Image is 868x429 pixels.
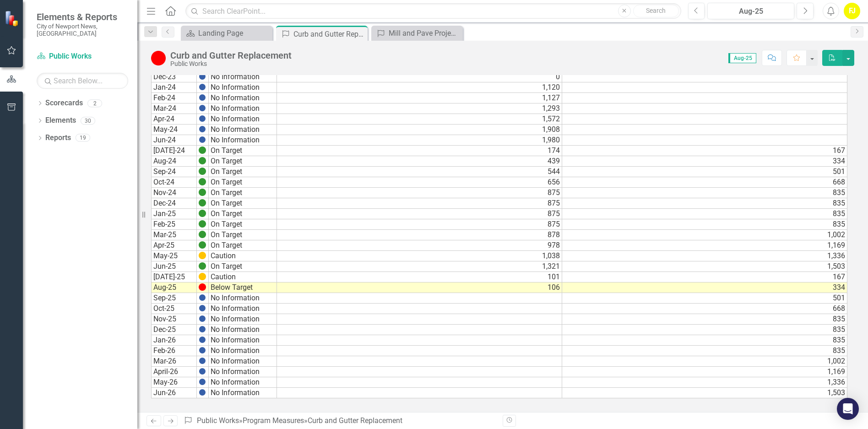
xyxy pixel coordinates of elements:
div: FJ [844,3,860,19]
td: 875 [277,198,562,209]
img: BgCOk07PiH71IgAAAABJRU5ErkJggg== [199,115,206,122]
a: Program Measures [243,416,304,425]
td: Nov-24 [151,188,197,198]
td: No Information [209,135,277,146]
a: Elements [45,115,76,126]
img: BgCOk07PiH71IgAAAABJRU5ErkJggg== [199,125,206,133]
td: Feb-24 [151,93,197,103]
td: 875 [277,209,562,219]
td: No Information [209,293,277,304]
td: 1,980 [277,135,562,146]
td: 1,503 [562,261,847,272]
td: On Target [209,230,277,240]
td: Caution [209,272,277,282]
td: No Information [209,314,277,325]
img: BgCOk07PiH71IgAAAABJRU5ErkJggg== [199,83,206,91]
td: 1,120 [277,82,562,93]
td: 334 [562,282,847,293]
td: Dec-23 [151,72,197,82]
td: On Target [209,209,277,219]
td: 1,321 [277,261,562,272]
td: On Target [209,240,277,251]
td: 101 [277,272,562,282]
td: On Target [209,146,277,156]
td: Jun-24 [151,135,197,146]
div: Aug-25 [711,6,791,17]
td: Apr-24 [151,114,197,125]
td: No Information [209,82,277,93]
td: 0 [277,72,562,82]
img: 6PwNOvwPkPYK2NOI6LoAAAAASUVORK5CYII= [199,199,206,206]
td: Jun-26 [151,388,197,398]
td: Jun-25 [151,261,197,272]
a: Public Works [197,416,239,425]
td: No Information [209,114,277,125]
td: 501 [562,293,847,304]
img: 6PwNOvwPkPYK2NOI6LoAAAAASUVORK5CYII= [199,231,206,238]
small: City of Newport News, [GEOGRAPHIC_DATA] [37,22,128,38]
td: Oct-25 [151,304,197,314]
div: » » [184,416,496,426]
img: BgCOk07PiH71IgAAAABJRU5ErkJggg== [199,326,206,333]
td: 1,002 [562,230,847,240]
img: BgCOk07PiH71IgAAAABJRU5ErkJggg== [199,389,206,396]
td: 656 [277,177,562,188]
td: Nov-25 [151,314,197,325]
td: 1,908 [277,125,562,135]
span: Elements & Reports [37,11,128,22]
td: 334 [562,156,847,167]
img: BgCOk07PiH71IgAAAABJRU5ErkJggg== [199,315,206,322]
td: Apr-25 [151,240,197,251]
td: 174 [277,146,562,156]
td: Mar-24 [151,103,197,114]
td: 1,169 [562,240,847,251]
td: Caution [209,251,277,261]
img: BgCOk07PiH71IgAAAABJRU5ErkJggg== [199,336,206,343]
td: No Information [209,72,277,82]
img: 6PwNOvwPkPYK2NOI6LoAAAAASUVORK5CYII= [199,220,206,228]
img: 6PwNOvwPkPYK2NOI6LoAAAAASUVORK5CYII= [199,210,206,217]
img: BgCOk07PiH71IgAAAABJRU5ErkJggg== [199,94,206,101]
td: 835 [562,188,847,198]
button: Aug-25 [707,3,794,19]
td: 878 [277,230,562,240]
a: Landing Page [183,27,270,39]
td: Mar-26 [151,356,197,367]
div: Mill and Pave Projects Square Yards [389,27,461,39]
td: Aug-25 [151,282,197,293]
td: Sep-24 [151,167,197,177]
input: Search ClearPoint... [185,3,681,19]
td: 875 [277,188,562,198]
td: April-26 [151,367,197,377]
img: A4U4n+O5F3YnAAAAAElFTkSuQmCC [199,273,206,280]
td: 835 [562,325,847,335]
td: No Information [209,304,277,314]
td: Aug-24 [151,156,197,167]
div: 19 [76,134,90,142]
td: Sep-25 [151,293,197,304]
td: May-24 [151,125,197,135]
td: No Information [209,125,277,135]
td: No Information [209,377,277,388]
td: 835 [562,198,847,209]
td: 1,572 [277,114,562,125]
td: 668 [562,304,847,314]
div: Curb and Gutter Replacement [170,50,292,60]
td: 501 [562,167,847,177]
td: On Target [209,198,277,209]
span: Aug-25 [728,53,756,63]
td: No Information [209,103,277,114]
td: Jan-26 [151,335,197,346]
td: 835 [562,335,847,346]
img: BgCOk07PiH71IgAAAABJRU5ErkJggg== [199,378,206,386]
td: Feb-25 [151,219,197,230]
td: 978 [277,240,562,251]
td: Feb-26 [151,346,197,356]
td: Dec-25 [151,325,197,335]
td: 1,038 [277,251,562,261]
td: May-26 [151,377,197,388]
td: No Information [209,356,277,367]
a: Scorecards [45,98,83,109]
img: 6PwNOvwPkPYK2NOI6LoAAAAASUVORK5CYII= [199,262,206,270]
a: Reports [45,133,71,143]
